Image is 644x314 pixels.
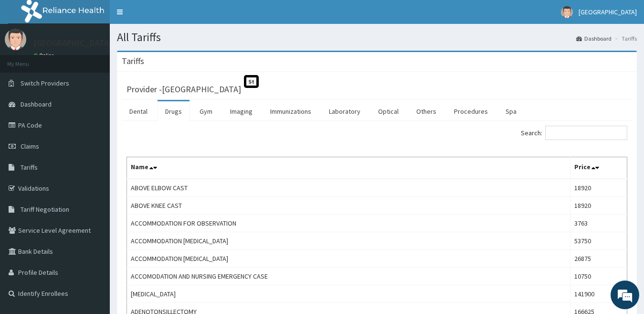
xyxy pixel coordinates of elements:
a: Imaging [222,101,260,121]
span: Dashboard [21,100,52,108]
a: Spa [498,101,524,121]
td: [MEDICAL_DATA] [127,285,570,303]
a: Gym [192,101,220,121]
th: Name [127,157,570,179]
td: ACCOMODATION AND NURSING EMERGENCY CASE [127,268,570,285]
td: ABOVE ELBOW CAST [127,179,570,197]
h3: Provider - [GEOGRAPHIC_DATA] [127,85,241,94]
td: ABOVE KNEE CAST [127,197,570,215]
td: 10750 [570,268,627,285]
label: Search: [521,126,627,140]
img: User Image [5,29,26,50]
span: Switch Providers [21,79,69,87]
a: Drugs [158,101,190,121]
td: 3763 [570,215,627,232]
td: ACCOMMODATION [MEDICAL_DATA] [127,250,570,268]
span: Claims [21,142,39,151]
a: Dashboard [576,34,612,43]
a: Immunizations [263,101,319,121]
td: 18920 [570,179,627,197]
a: Laboratory [321,101,368,121]
a: Online [33,52,56,59]
img: User Image [561,6,573,18]
a: Optical [370,101,406,121]
span: Tariffs [21,163,38,172]
span: St [244,75,259,88]
a: Procedures [446,101,496,121]
td: ACCOMMODATION [MEDICAL_DATA] [127,232,570,250]
th: Price [570,157,627,179]
li: Tariffs [612,34,637,43]
input: Search: [545,126,627,140]
h1: All Tariffs [117,31,637,43]
h3: Tariffs [122,57,144,65]
td: 18920 [570,197,627,215]
p: [GEOGRAPHIC_DATA] [33,39,112,47]
a: Others [409,101,444,121]
td: 53750 [570,232,627,250]
a: Dental [122,101,155,121]
span: Tariff Negotiation [21,205,69,214]
span: [GEOGRAPHIC_DATA] [579,8,637,16]
td: 141900 [570,285,627,303]
td: ACCOMMODATION FOR OBSERVATION [127,215,570,232]
td: 26875 [570,250,627,268]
